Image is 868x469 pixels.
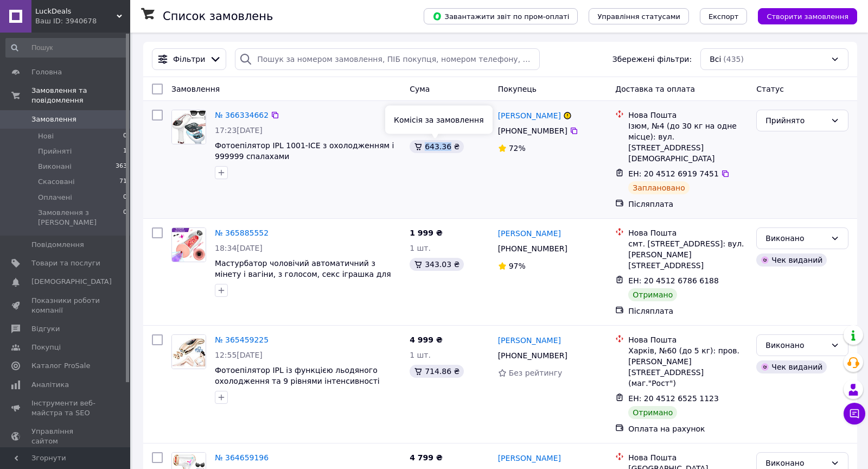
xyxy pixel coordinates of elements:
[765,339,826,351] div: Виконано
[756,85,784,93] span: Статус
[123,131,127,141] span: 0
[35,7,117,16] span: LuckDeals
[498,335,561,346] a: [PERSON_NAME]
[215,141,394,161] a: Фотоепілятор IPL 1001-ICE з охолодженням і 999999 спалахами
[31,380,69,390] span: Аналітика
[38,193,72,202] span: Оплачені
[116,162,127,172] span: 363
[410,351,431,359] span: 1 шт.
[628,276,719,285] span: ЕН: 20 4512 6786 6188
[628,423,748,434] div: Оплата на рахунок
[628,334,748,345] div: Нова Пошта
[628,452,748,463] div: Нова Пошта
[215,111,269,119] a: № 366334662
[123,147,127,156] span: 1
[723,55,744,64] span: (435)
[31,67,62,77] span: Головна
[612,54,692,65] span: Збережені фільтри:
[628,345,748,389] div: Харків, №60 (до 5 кг): пров. [PERSON_NAME][STREET_ADDRESS] (маг."Рост")
[628,238,748,271] div: смт. [STREET_ADDRESS]: вул. [PERSON_NAME][STREET_ADDRESS]
[765,457,826,469] div: Виконано
[498,110,561,121] a: [PERSON_NAME]
[628,169,719,178] span: ЕН: 20 4512 6919 7451
[31,277,112,287] span: [DEMOGRAPHIC_DATA]
[410,258,464,271] div: 343.03 ₴
[765,232,826,244] div: Виконано
[628,306,748,316] div: Післяплата
[709,12,739,21] span: Експорт
[31,343,61,352] span: Покупці
[38,177,75,187] span: Скасовані
[628,394,719,403] span: ЕН: 20 4512 6525 1123
[215,229,269,237] a: № 365885552
[628,121,748,164] div: Ізюм, №4 (до 30 кг на одне місце): вул. [STREET_ADDRESS][DEMOGRAPHIC_DATA]
[215,453,269,462] a: № 364659196
[410,453,443,462] span: 4 799 ₴
[38,131,54,141] span: Нові
[747,11,857,20] a: Створити замовлення
[31,86,130,105] span: Замовлення та повідомлення
[700,8,748,24] button: Експорт
[756,360,827,373] div: Чек виданий
[410,365,464,378] div: 714.86 ₴
[589,8,689,24] button: Управління статусами
[628,110,748,121] div: Нова Пошта
[424,8,578,24] button: Завантажити звіт по пром-оплаті
[628,406,677,419] div: Отримано
[496,348,570,363] div: [PHONE_NUMBER]
[410,335,443,344] span: 4 999 ₴
[123,193,127,202] span: 0
[410,229,443,237] span: 1 999 ₴
[171,85,220,93] span: Замовлення
[35,16,130,26] div: Ваш ID: 3940678
[509,369,563,377] span: Без рейтингу
[756,253,827,267] div: Чек виданий
[38,147,72,156] span: Прийняті
[410,85,430,93] span: Cума
[123,208,127,227] span: 0
[38,208,123,227] span: Замовлення з [PERSON_NAME]
[119,177,127,187] span: 71
[31,398,100,418] span: Інструменти веб-майстра та SEO
[509,262,526,270] span: 97%
[5,38,128,58] input: Пошук
[31,296,100,315] span: Показники роботи компанії
[172,335,206,369] img: Фото товару
[498,85,537,93] span: Покупець
[235,48,540,70] input: Пошук за номером замовлення, ПІБ покупця, номером телефону, Email, номером накладної
[31,361,90,371] span: Каталог ProSale
[410,244,431,252] span: 1 шт.
[498,228,561,239] a: [PERSON_NAME]
[31,240,84,250] span: Повідомлення
[31,427,100,446] span: Управління сайтом
[628,199,748,210] div: Післяплата
[215,335,269,344] a: № 365459225
[765,115,826,126] div: Прийнято
[215,366,380,385] a: Фотоепілятор IPL із функцією льодяного охолодження та 9 рівнями інтенсивності
[171,334,206,369] a: Фото товару
[498,453,561,464] a: [PERSON_NAME]
[710,54,721,65] span: Всі
[31,324,60,334] span: Відгуки
[172,110,206,144] img: Фото товару
[31,258,100,268] span: Товари та послуги
[215,126,263,135] span: 17:23[DATE]
[767,12,848,21] span: Створити замовлення
[163,10,273,23] h1: Список замовлень
[38,162,72,172] span: Виконані
[385,106,493,134] div: Комісія за замовлення
[31,115,76,124] span: Замовлення
[628,181,690,194] div: Заплановано
[432,11,569,21] span: Завантажити звіт по пром-оплаті
[171,110,206,144] a: Фото товару
[615,85,695,93] span: Доставка та оплата
[215,244,263,252] span: 18:34[DATE]
[173,54,205,65] span: Фільтри
[215,351,263,359] span: 12:55[DATE]
[758,8,857,24] button: Створити замовлення
[628,227,748,238] div: Нова Пошта
[215,259,391,289] a: Мастурбатор чоловічий автоматичний з мінету і вагіни, з голосом, секс іграшка для чоловіків
[172,228,206,262] img: Фото товару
